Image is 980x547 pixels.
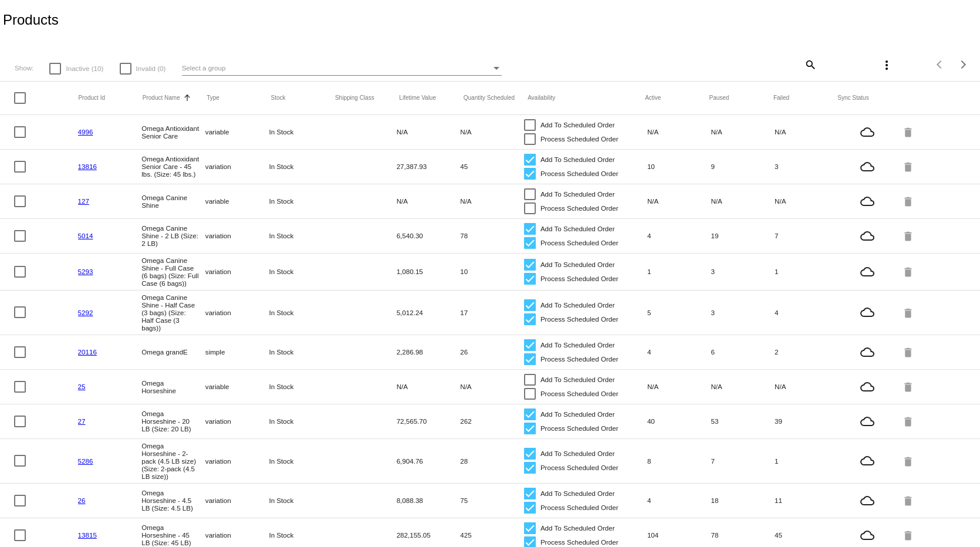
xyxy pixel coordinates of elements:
span: Process Scheduled Order [540,201,619,215]
span: Add To Scheduled Order [540,407,615,421]
mat-cell: Omega Canine Shine - 2 LB (Size: 2 LB) [141,221,205,250]
mat-cell: 75 [460,494,524,507]
mat-cell: 4 [647,345,711,359]
button: Change sorting for ShippingClass [335,94,374,102]
span: Process Scheduled Order [540,272,619,286]
mat-cell: In Stock [269,414,333,428]
mat-cell: variation [205,528,269,542]
a: 5286 [78,457,93,465]
span: Add To Scheduled Order [540,258,615,272]
button: Change sorting for TotalQuantityFailed [773,94,789,102]
mat-cell: Omega Antioxidant Senior Care - 45 lbs. (Size: 45 lbs.) [141,152,205,181]
mat-cell: N/A [775,125,839,139]
mat-cell: 11 [775,494,839,507]
mat-cell: variation [205,494,269,507]
mat-cell: 8,088.38 [397,494,461,507]
button: Change sorting for QuantityScheduled [464,94,515,102]
mat-cell: N/A [397,194,461,208]
a: 13816 [78,163,97,170]
mat-cell: variation [205,306,269,319]
span: Select a group [182,64,226,72]
span: Process Scheduled Order [540,352,619,366]
span: Add To Scheduled Order [540,118,615,132]
button: Change sorting for TotalQuantityScheduledActive [645,94,661,102]
mat-cell: N/A [711,194,775,208]
a: 20116 [78,348,97,356]
mat-cell: Omega Antioxidant Senior Care [141,121,205,143]
mat-cell: N/A [460,194,524,208]
span: Show: [15,64,33,72]
mat-icon: cloud_queue [839,160,897,174]
button: Change sorting for TotalQuantityScheduledPaused [709,94,729,102]
mat-icon: delete [902,412,916,430]
mat-cell: N/A [397,380,461,393]
mat-icon: delete [902,343,916,361]
button: Change sorting for ProductName [143,94,180,102]
mat-cell: In Stock [269,494,333,507]
span: Inactive (10) [66,62,103,76]
mat-cell: 5 [647,306,711,319]
span: Add To Scheduled Order [540,487,615,501]
mat-icon: delete [902,262,916,281]
mat-icon: cloud_queue [839,229,897,243]
button: Change sorting for ExternalId [78,94,105,102]
mat-icon: cloud_queue [839,194,897,208]
a: 5293 [78,268,93,275]
mat-cell: Omega Canine Shine - Half Case (3 bags) (Size: Half Case (3 bags)) [141,291,205,335]
span: Process Scheduled Order [540,167,619,181]
a: 5014 [78,232,93,239]
mat-cell: N/A [775,380,839,393]
span: Add To Scheduled Order [540,373,615,387]
mat-cell: 6,540.30 [397,229,461,242]
mat-icon: delete [902,192,916,210]
mat-cell: Omega Horseshine - 20 LB (Size: 20 LB) [141,407,205,435]
span: Process Scheduled Order [540,236,619,250]
mat-cell: 28 [460,454,524,468]
mat-cell: N/A [711,125,775,139]
mat-cell: Omega Horseshine - 4.5 LB (Size: 4.5 LB) [141,486,205,515]
mat-cell: variation [205,265,269,278]
a: 25 [78,383,86,390]
mat-icon: delete [902,157,916,175]
mat-cell: 6 [711,345,775,359]
mat-icon: cloud_queue [839,414,897,428]
mat-cell: N/A [775,194,839,208]
mat-icon: cloud_queue [839,528,897,542]
mat-cell: 6,904.76 [397,454,461,468]
button: Change sorting for StockLevel [271,94,286,102]
mat-cell: 78 [460,229,524,242]
mat-icon: delete [902,227,916,245]
mat-icon: more_vert [880,58,894,72]
mat-cell: 72,565.70 [397,414,461,428]
mat-cell: In Stock [269,380,333,393]
mat-cell: In Stock [269,229,333,242]
mat-cell: N/A [647,380,711,393]
mat-cell: variable [205,125,269,139]
mat-cell: 1 [775,265,839,278]
mat-cell: 1 [647,265,711,278]
mat-cell: 4 [647,229,711,242]
mat-cell: In Stock [269,345,333,359]
mat-cell: variation [205,229,269,242]
mat-cell: N/A [397,125,461,139]
span: Process Scheduled Order [540,501,619,515]
button: Change sorting for ValidationErrorCode [837,94,869,102]
mat-icon: delete [902,303,916,322]
mat-cell: variation [205,160,269,173]
mat-icon: delete [902,526,916,544]
mat-cell: 3 [775,160,839,173]
mat-cell: Omega Horseshine - 2-pack (4.5 LB size) (Size: 2-pack (4.5 LB size)) [141,439,205,483]
button: Next page [952,53,975,76]
mat-cell: Omega Horseshine [141,376,205,397]
mat-cell: In Stock [269,454,333,468]
span: Add To Scheduled Order [540,447,615,461]
mat-cell: 1,080.15 [397,265,461,278]
mat-cell: Omega Canine Shine [141,191,205,212]
mat-cell: 53 [711,414,775,428]
mat-icon: cloud_queue [839,125,897,139]
mat-cell: In Stock [269,528,333,542]
span: Add To Scheduled Order [540,153,615,167]
a: 13815 [78,531,97,539]
mat-cell: 282,155.05 [397,528,461,542]
mat-cell: 8 [647,454,711,468]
